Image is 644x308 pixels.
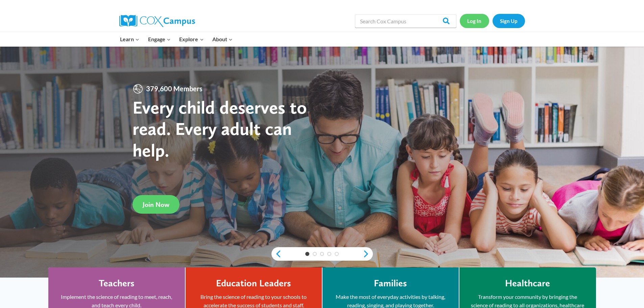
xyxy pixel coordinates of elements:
a: Sign Up [493,14,525,28]
button: Child menu of Engage [144,32,175,46]
button: Child menu of About [208,32,237,46]
a: Join Now [133,195,180,214]
a: 3 [320,252,324,256]
a: next [363,250,373,258]
a: 4 [327,252,331,256]
input: Search Cox Campus [355,14,456,28]
a: Log In [460,14,489,28]
a: 2 [313,252,317,256]
a: 1 [305,252,309,256]
a: 5 [335,252,339,256]
img: Cox Campus [119,15,195,27]
strong: Every child deserves to read. Every adult can help. [133,96,307,161]
span: Join Now [143,200,169,209]
h4: Teachers [99,278,135,289]
nav: Secondary Navigation [460,14,525,28]
span: 379,600 Members [143,84,205,94]
button: Child menu of Explore [175,32,208,46]
a: previous [271,250,282,258]
h4: Families [374,278,407,289]
h4: Healthcare [505,278,550,289]
button: Child menu of Learn [116,32,144,46]
nav: Primary Navigation [116,32,237,46]
div: content slider buttons [271,247,373,261]
h4: Education Leaders [216,278,291,289]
